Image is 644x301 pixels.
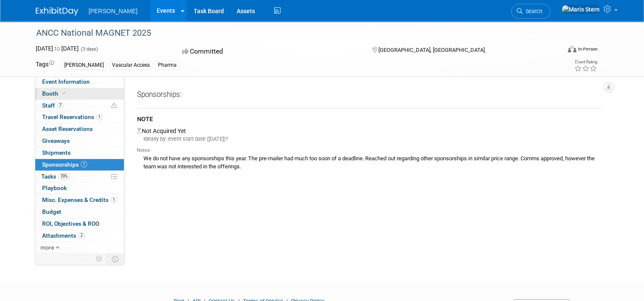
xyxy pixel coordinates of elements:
[35,206,124,218] a: Budget
[137,115,602,125] div: NOTE
[42,232,85,239] span: Attachments
[62,61,106,70] div: [PERSON_NAME]
[35,123,124,135] a: Asset Reservations
[137,135,602,143] div: Ideally by: event start date ([DATE])?
[568,45,576,52] img: Format-Inperson.png
[109,61,152,70] div: Vascular Access
[35,242,124,253] a: more
[137,154,602,170] div: We do not have any sponsorships this year. The pre-mailer had much too soon of a deadline. Reache...
[523,8,542,14] span: Search
[378,47,485,53] span: [GEOGRAPHIC_DATA], [GEOGRAPHIC_DATA]
[35,182,124,194] a: Playbook
[35,100,124,111] a: Staff7
[53,45,61,52] span: to
[137,147,602,154] div: Notes:
[511,4,550,19] a: Search
[40,244,54,251] span: more
[62,91,66,96] i: Booth reservation complete
[36,60,54,70] td: Tags
[42,196,117,203] span: Misc. Expenses & Credits
[35,147,124,159] a: Shipments
[574,60,597,64] div: Event Rating
[57,102,63,108] span: 7
[180,44,358,59] div: Committed
[36,45,79,52] span: [DATE] [DATE]
[33,26,550,41] div: ANCC National MAGNET 2025
[89,8,137,14] span: [PERSON_NAME]
[111,197,117,203] span: 1
[42,102,63,109] span: Staff
[137,90,602,103] div: Sponsorships:
[35,76,124,88] a: Event Information
[96,114,103,120] span: 1
[42,149,71,156] span: Shipments
[35,230,124,241] a: Attachments2
[42,114,103,120] span: Travel Reservations
[35,111,124,123] a: Travel Reservations1
[42,125,93,132] span: Asset Reservations
[35,135,124,147] a: Giveaways
[80,46,98,52] span: (3 days)
[42,208,61,215] span: Budget
[58,173,70,179] span: 70%
[42,78,90,85] span: Event Information
[561,5,600,14] img: Maris Stern
[107,253,124,264] td: Toggle Event Tabs
[78,232,85,239] span: 2
[155,61,179,70] div: Pharma
[41,173,70,180] span: Tasks
[35,171,124,182] a: Tasks70%
[42,161,87,168] span: Sponsorships
[111,102,117,110] span: Potential Scheduling Conflict -- at least one attendee is tagged in another overlapping event.
[36,7,78,16] img: ExhibitDay
[81,161,87,168] span: 1
[42,220,99,227] span: ROI, Objectives & ROO
[578,46,598,52] div: In-Person
[42,185,67,191] span: Playbook
[42,137,70,144] span: Giveaways
[515,44,598,57] div: Event Format
[35,194,124,206] a: Misc. Expenses & Credits1
[35,88,124,99] a: Booth
[35,218,124,230] a: ROI, Objectives & ROO
[92,253,107,264] td: Personalize Event Tab Strip
[42,90,68,97] span: Booth
[35,159,124,170] a: Sponsorships1
[137,125,602,173] div: Not Acquired Yet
